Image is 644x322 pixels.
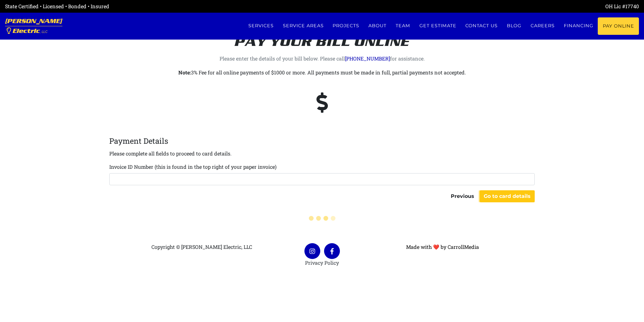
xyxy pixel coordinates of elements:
a: [PERSON_NAME] Electric, LLC [5,13,62,40]
a: Contact us [461,17,502,34]
span: Copyright © [PERSON_NAME] Electric, LLC [151,243,252,250]
a: Projects [328,17,364,34]
a: Get estimate [415,17,461,34]
a: Blog [502,17,526,34]
a: Team [391,17,415,34]
a: Services [244,17,278,34]
a: Privacy Policy [305,259,339,266]
div: OH Lic #17740 [322,3,639,10]
button: Previous [447,190,478,202]
button: Go to card details [480,190,535,202]
a: Made with ❤ by CarrollMedia [406,243,479,250]
a: Service Areas [278,17,328,34]
div: State Certified • Licensed • Bonded • Insured [5,3,322,10]
a: Careers [526,17,559,34]
legend: Payment Details [109,135,535,147]
p: 3% Fee for all online payments of $1000 or more. All payments must be made in full, partial payme... [146,68,498,77]
a: Pay Online [598,17,639,35]
strong: Note: [178,69,191,76]
a: [PHONE_NUMBER] [345,55,390,62]
p: Please enter the details of your bill below. Please call for assistance. [146,54,498,63]
p: Please complete all fields to proceed to card details. [109,149,232,158]
label: Invoice ID Number (this is found in the top right of your paper invoice) [109,163,277,171]
a: About [364,17,391,34]
span: , LLC [40,30,48,34]
a: Financing [559,17,598,34]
